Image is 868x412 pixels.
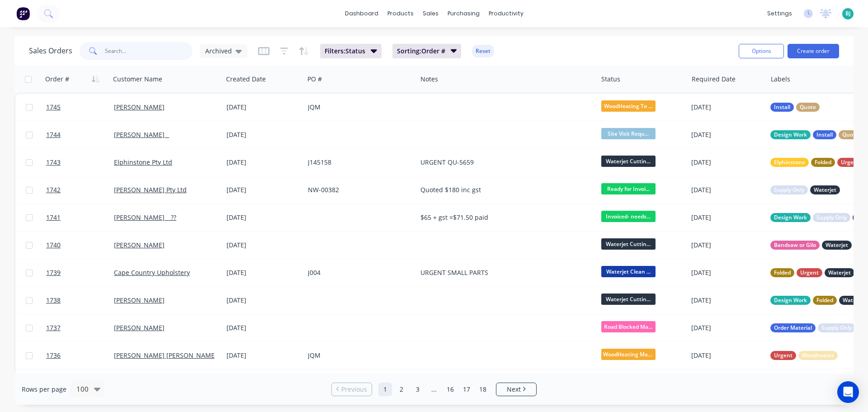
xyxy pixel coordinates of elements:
[226,296,301,305] div: [DATE]
[308,103,408,112] div: JQM
[307,75,322,84] div: PO #
[763,7,797,20] div: settings
[774,158,805,167] span: Elphinstone
[691,185,763,194] div: [DATE]
[114,103,165,111] a: [PERSON_NAME]
[476,383,490,396] a: Page 18
[691,268,763,277] div: [DATE]
[601,75,620,84] div: Status
[113,75,162,84] div: Customer Name
[770,185,840,194] button: Supply OnlyWaterjet
[828,268,851,277] span: Waterjet
[46,158,61,167] span: 1743
[601,128,656,139] span: Site Visit Requ...
[114,213,176,222] a: [PERSON_NAME] _ ??
[308,268,408,277] div: J004
[770,103,820,112] button: InstallQuote
[420,185,585,194] div: Quoted $180 inc gst
[788,44,839,58] button: Create order
[841,158,859,167] span: Urgent
[843,296,865,305] span: Waterjet
[325,47,365,56] span: Filters: Status
[815,158,831,167] span: Folded
[774,296,807,305] span: Design Work
[800,103,816,112] span: Quote
[691,241,763,250] div: [DATE]
[691,130,763,139] div: [DATE]
[46,149,114,176] a: 1743
[46,121,114,148] a: 1744
[226,158,301,167] div: [DATE]
[601,294,656,305] span: Waterjet Cuttin...
[418,7,443,20] div: sales
[397,47,445,56] span: Sorting: Order #
[774,323,812,332] span: Order Material
[328,383,540,396] ul: Pagination
[601,321,656,332] span: Road Blocked Ma...
[420,213,585,222] div: $65 + gst =$71.50 paid
[601,156,656,167] span: Waterjet Cuttin...
[114,130,169,139] a: [PERSON_NAME] _
[842,130,859,139] span: Quote
[308,158,408,167] div: J145158
[341,385,367,394] span: Previous
[226,268,301,277] div: [DATE]
[46,296,61,305] span: 1738
[420,268,585,277] div: URGENT SMALL PARTS
[826,241,848,250] span: Waterjet
[46,314,114,341] a: 1737
[114,296,165,304] a: [PERSON_NAME]
[46,241,61,250] span: 1740
[46,213,61,222] span: 1741
[821,323,852,332] span: Supply Only
[771,75,790,84] div: Labels
[601,349,656,360] span: WoodHeating Mar...
[395,383,408,396] a: Page 2
[816,213,847,222] span: Supply Only
[427,383,441,396] a: Jump forward
[774,185,804,194] span: Supply Only
[411,383,425,396] a: Page 3
[816,296,833,305] span: Folded
[226,351,301,360] div: [DATE]
[443,7,484,20] div: purchasing
[226,323,301,332] div: [DATE]
[46,342,114,369] a: 1736
[46,204,114,231] a: 1741
[601,183,656,194] span: Ready for Invoi...
[114,351,217,360] a: [PERSON_NAME] [PERSON_NAME]
[226,213,301,222] div: [DATE]
[691,296,763,305] div: [DATE]
[774,130,807,139] span: Design Work
[29,47,72,55] h1: Sales Orders
[45,75,69,84] div: Order #
[46,259,114,286] a: 1739
[460,383,473,396] a: Page 17
[378,383,392,396] a: Page 1 is your current page
[46,232,114,259] a: 1740
[601,211,656,222] span: Invoiced- needs...
[770,351,838,360] button: UrgentWoodheater
[308,351,408,360] div: JQM
[770,268,854,277] button: FoldedUrgentWaterjet
[114,323,165,332] a: [PERSON_NAME]
[601,238,656,250] span: Waterjet Cuttin...
[114,268,190,277] a: Cape Country Upholstery
[507,385,521,394] span: Next
[472,45,494,57] button: Reset
[308,185,408,194] div: NW-00382
[46,176,114,204] a: 1742
[226,75,266,84] div: Created Date
[226,241,301,250] div: [DATE]
[802,351,834,360] span: Woodheater
[114,158,172,166] a: Elphinstone Pty Ltd
[816,130,833,139] span: Install
[691,213,763,222] div: [DATE]
[420,75,438,84] div: Notes
[320,44,382,58] button: Filters:Status
[739,44,784,58] button: Options
[774,351,793,360] span: Urgent
[837,381,859,403] div: Open Intercom Messenger
[22,385,66,394] span: Rows per page
[105,42,193,60] input: Search...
